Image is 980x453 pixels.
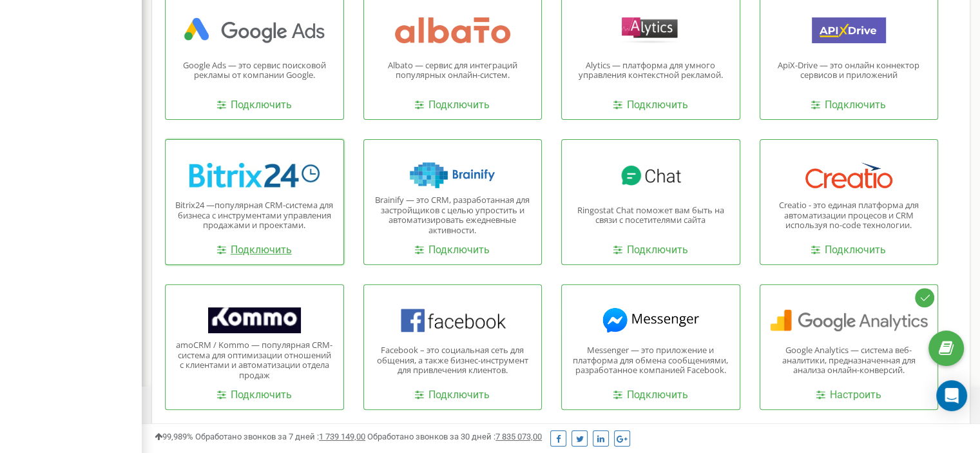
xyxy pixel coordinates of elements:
a: Подключить [217,388,292,403]
p: Google Ads — это сервис поисковой рекламы от компании Google. [175,61,334,81]
a: Подключить [613,243,688,258]
span: 99,989% [155,432,193,441]
a: Подключить [811,243,886,258]
p: Ringostat Chat поможет вам быть на связи с посетителями сайта [572,206,730,226]
p: Bitrix24 —популярная CRM-система для бизнеса с инструментами управления продажами и проектами. [175,200,334,231]
a: Подключить [415,98,490,113]
a: Подключить [217,98,292,113]
p: Facebook – это социальная сеть для общения, а также бизнес-инструмент для привлечения клиентов. [374,345,532,376]
a: Подключить [415,243,490,258]
u: 7 835 073,00 [495,432,542,441]
a: Подключить [613,388,688,403]
p: amoCRM / Kommo — популярная CRM- система для оптимизации отношений с клиентами и автоматизации от... [175,340,334,380]
a: Подключить [613,98,688,113]
u: 1 739 149,00 [319,432,365,441]
a: Подключить [811,98,886,113]
p: Messenger — это приложение и платформа для обмена сообщениями, разработанное компанией Facebook. [572,345,730,376]
a: Подключить [217,243,292,258]
p: Google Analytics — система веб-аналитики, предназначенная для анализа онлайн-конверсий. [770,345,928,376]
p: Alytics — платформа для умного управления контекстной рекламой. [572,61,730,81]
p: Brainify — это CRM, разработанная для застройщиков с целью упростить и автоматизировать ежедневны... [374,195,532,235]
a: Подключить [415,388,490,403]
p: Albato — сервис для интеграций популярных онлайн-систем. [374,61,532,81]
span: Обработано звонков за 7 дней : [195,432,365,441]
a: Настроить [816,388,881,403]
span: Обработано звонков за 30 дней : [367,432,542,441]
div: Open Intercom Messenger [936,380,967,411]
p: ApiX-Drive — это онлайн коннектор сервисов и приложений [770,61,928,81]
p: Creatio - это единая платформа для автоматизации процесов и CRM используя no-code технологии. [770,200,928,231]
